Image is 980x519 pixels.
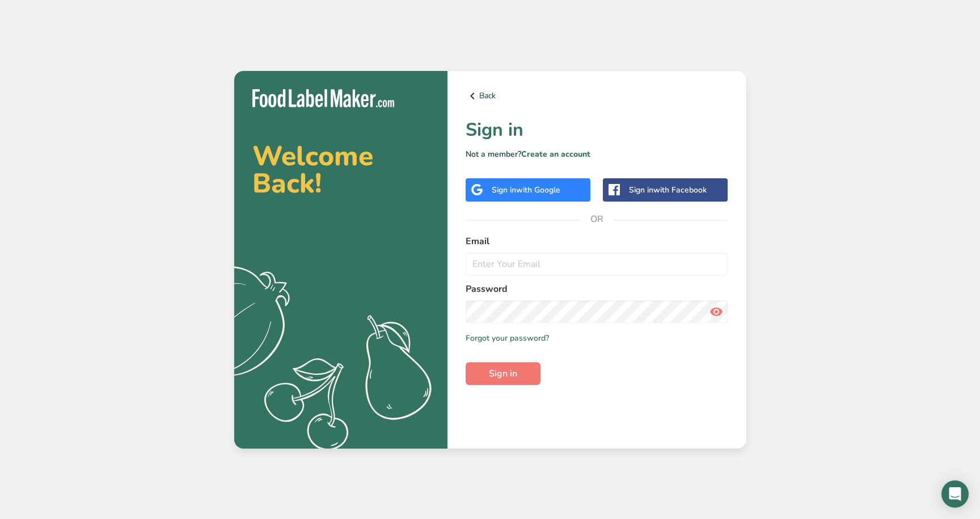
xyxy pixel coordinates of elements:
[492,184,560,196] div: Sign in
[516,185,560,195] span: with Google
[466,253,728,275] input: Enter Your Email
[466,235,728,248] label: Email
[466,116,728,144] h1: Sign in
[489,367,517,380] span: Sign in
[466,332,549,344] a: Forgot your password?
[252,89,394,108] img: Food Label Maker
[941,480,969,508] div: Open Intercom Messenger
[466,89,728,103] a: Back
[653,185,707,195] span: with Facebook
[252,143,429,197] h2: Welcome Back!
[466,282,728,296] label: Password
[580,202,614,236] span: OR
[521,149,590,160] a: Create an account
[629,184,707,196] div: Sign in
[466,362,540,385] button: Sign in
[466,148,728,160] p: Not a member?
